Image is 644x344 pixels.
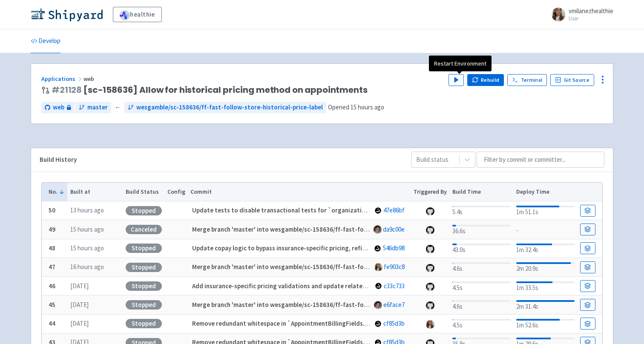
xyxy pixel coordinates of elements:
div: Stopped [126,281,162,291]
span: web [53,103,64,112]
div: 1m 51.1s [516,204,575,217]
button: Rebuild [467,74,504,86]
th: Build Time [449,183,513,201]
span: Opened [328,103,384,111]
time: 16 hours ago [70,263,104,271]
a: c33c733 [384,282,405,290]
a: wesgamble/sc-158636/ff-fast-follow-store-historical-price-label [124,102,326,113]
strong: Merge branch 'master' into wesgamble/sc-158636/ff-fast-follow-store-historical-price-label [192,263,457,271]
b: 49 [49,225,55,233]
div: 43.0s [452,242,511,255]
a: fe903c8 [384,263,405,271]
img: Shipyard logo [31,8,103,21]
div: Canceled [126,225,162,234]
a: #21128 [52,84,82,96]
time: 13 hours ago [70,206,104,214]
a: 546db98 [383,244,405,252]
time: [DATE] [70,319,89,327]
div: 1m 52.6s [516,317,575,330]
a: master [75,102,111,113]
a: Applications [41,75,83,83]
button: Play [448,74,464,86]
th: Config [164,183,188,201]
th: Triggered By [411,183,450,201]
div: Stopped [126,263,162,272]
a: Build Details [580,280,595,292]
div: Stopped [126,319,162,328]
span: wesgamble/sc-158636/ff-fast-follow-store-historical-price-label [136,103,323,112]
b: 46 [49,282,55,290]
span: web [83,75,95,83]
a: vmilanezhealthie User [546,8,613,21]
a: Build Details [580,242,595,254]
strong: Update tests to disable transactional tests for `organization_cpt_code_insurance_fee` factory [192,206,470,214]
time: [DATE] [70,301,89,309]
a: Git Source [550,74,594,86]
div: 2m 31.4s [516,298,575,312]
a: Develop [31,29,60,53]
a: cf85d3b [383,319,405,327]
th: Deploy Time [513,183,577,201]
strong: Add insurance-specific pricing validations and update related tests [192,282,383,290]
th: Build Status [123,183,164,201]
div: 1m 32.4s [516,242,575,255]
a: Build Details [580,224,595,235]
small: User [569,16,613,21]
div: 1m 33.5s [516,280,575,293]
a: 47e86bf [383,206,405,214]
a: Build Details [580,299,595,311]
div: Stopped [126,300,162,310]
span: vmilanezhealthie [569,7,613,15]
strong: Merge branch 'master' into wesgamble/sc-158636/ff-fast-follow-store-historical-price-label [192,301,457,309]
div: 4.6s [452,261,511,274]
strong: Merge branch 'master' into wesgamble/sc-158636/ff-fast-follow-store-historical-price-label [192,225,457,233]
time: 15 hours ago [351,103,384,111]
div: - [516,224,575,235]
b: 48 [49,244,55,252]
time: 15 hours ago [70,225,104,233]
div: 4.6s [452,298,511,312]
b: 47 [49,263,55,271]
b: 50 [49,206,55,214]
div: Build History [40,155,398,165]
a: da9c00e [383,225,405,233]
a: Terminal [507,74,547,86]
b: 44 [49,319,55,327]
div: 5.4s [452,204,511,217]
div: 2m 20.9s [516,261,575,274]
time: [DATE] [70,282,89,290]
b: 45 [49,301,55,309]
span: [sc-158636] Allow for historical pricing method on appointments [52,85,368,95]
input: Filter by commit or committer... [477,152,604,168]
div: 36.6s [452,223,511,236]
th: Commit [188,183,411,201]
a: e6face7 [383,301,405,309]
button: No. [49,187,65,196]
div: 4.5s [452,280,511,293]
div: Stopped [126,244,162,253]
a: healthie [113,7,162,22]
th: Built at [67,183,123,201]
a: Build Details [580,261,595,273]
time: 15 hours ago [70,244,104,252]
a: Build Details [580,205,595,217]
div: 4.5s [452,317,511,330]
span: ← [115,103,121,112]
span: master [87,103,108,112]
strong: Remove redundant whitespace in `AppointmentBillingFields.test.tsx` [192,319,390,327]
strong: Update copay logic to bypass insurance-specific pricing, refine related tests [192,244,408,252]
a: Build Details [580,318,595,330]
div: Stopped [126,206,162,215]
a: web [41,102,75,113]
